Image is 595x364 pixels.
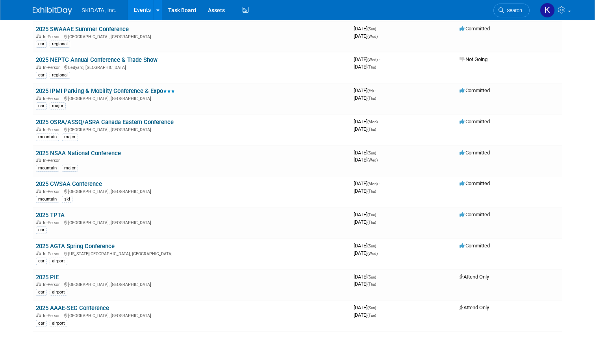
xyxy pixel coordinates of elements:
span: - [377,243,378,249]
img: In-Person Event [36,127,41,131]
span: [DATE] [354,312,376,318]
span: - [375,87,376,93]
span: SKIDATA, Inc. [82,7,116,13]
a: 2025 AAAE-SEC Conference [36,305,109,312]
span: (Sun) [367,275,376,279]
img: ExhibitDay [33,7,72,15]
span: In-Person [43,282,63,287]
span: Not Going [460,56,487,62]
a: 2025 IPMI Parking & Mobility Conference & Expo [36,87,175,95]
span: - [379,180,380,186]
span: [DATE] [354,305,378,310]
span: (Tue) [367,213,376,217]
span: In-Person [43,34,63,39]
span: [DATE] [354,243,378,249]
div: airport [50,320,67,327]
div: [GEOGRAPHIC_DATA], [GEOGRAPHIC_DATA] [36,33,347,39]
img: In-Person Event [36,158,41,162]
span: - [377,212,378,217]
span: In-Person [43,313,63,318]
a: 2025 TPTA [36,212,65,219]
a: 2025 AGTA Spring Conference [36,243,115,250]
img: In-Person Event [36,65,41,69]
div: [GEOGRAPHIC_DATA], [GEOGRAPHIC_DATA] [36,312,347,318]
span: [DATE] [354,33,378,39]
span: (Sun) [367,244,376,248]
div: mountain [36,165,59,172]
span: (Sun) [367,306,376,310]
div: major [50,102,66,110]
span: (Thu) [367,220,376,225]
span: (Thu) [367,65,376,69]
a: 2025 NSAA National Conference [36,150,121,157]
span: [DATE] [354,119,380,124]
span: [DATE] [354,56,380,62]
span: Search [504,7,522,13]
img: Kim Masoner [540,3,555,18]
div: mountain [36,196,59,203]
span: - [377,26,378,32]
span: [DATE] [354,274,378,280]
span: Committed [460,180,490,186]
div: major [62,165,78,172]
span: [DATE] [354,87,376,93]
span: - [379,119,380,124]
img: In-Person Event [36,96,41,100]
a: Search [493,4,530,17]
a: 2025 CWSAA Conference [36,180,102,188]
div: [US_STATE][GEOGRAPHIC_DATA], [GEOGRAPHIC_DATA] [36,250,347,256]
div: car [36,227,47,234]
span: In-Person [43,158,63,163]
span: [DATE] [354,95,376,101]
span: [DATE] [354,188,376,194]
img: In-Person Event [36,251,41,255]
span: Committed [460,243,490,249]
div: car [36,320,47,327]
span: In-Person [43,127,63,132]
span: (Thu) [367,189,376,193]
a: 2025 NEPTC Annual Conference & Trade Show [36,56,158,63]
div: ski [62,196,72,203]
span: [DATE] [354,157,378,163]
img: In-Person Event [36,282,41,286]
span: (Fri) [367,89,374,93]
span: (Thu) [367,96,376,100]
div: airport [50,289,67,296]
span: (Sun) [367,151,376,155]
span: [DATE] [354,180,380,186]
img: In-Person Event [36,313,41,317]
a: 2025 PIE [36,274,59,281]
span: - [377,305,378,310]
span: (Mon) [367,120,378,124]
span: (Tue) [367,313,376,318]
span: (Wed) [367,158,378,162]
img: In-Person Event [36,189,41,193]
span: In-Person [43,189,63,194]
div: Ledyard, [GEOGRAPHIC_DATA] [36,64,347,70]
span: [DATE] [354,219,376,225]
div: mountain [36,134,59,141]
span: Attend Only [460,274,489,280]
div: car [36,72,47,79]
span: [DATE] [354,281,376,287]
span: (Wed) [367,58,378,62]
span: [DATE] [354,64,376,70]
span: (Mon) [367,182,378,186]
span: [DATE] [354,212,378,217]
span: In-Person [43,65,63,70]
span: (Wed) [367,251,378,256]
div: airport [50,258,67,265]
span: In-Person [43,220,63,225]
span: [DATE] [354,250,378,256]
img: In-Person Event [36,34,41,38]
div: [GEOGRAPHIC_DATA], [GEOGRAPHIC_DATA] [36,126,347,132]
img: In-Person Event [36,220,41,224]
div: [GEOGRAPHIC_DATA], [GEOGRAPHIC_DATA] [36,281,347,287]
div: [GEOGRAPHIC_DATA], [GEOGRAPHIC_DATA] [36,188,347,194]
span: Committed [460,212,490,217]
span: - [377,274,378,280]
span: (Thu) [367,282,376,286]
a: 2025 SWAAAE Summer Conference [36,26,129,33]
div: regional [50,41,70,48]
div: [GEOGRAPHIC_DATA], [GEOGRAPHIC_DATA] [36,219,347,225]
